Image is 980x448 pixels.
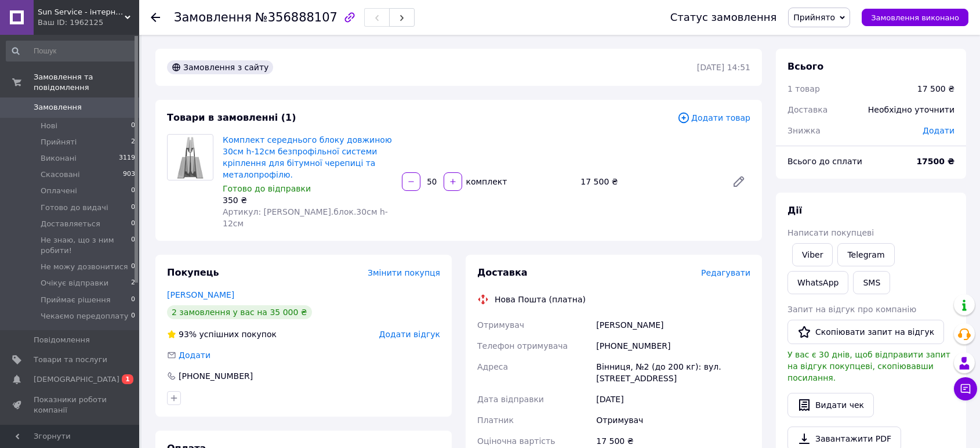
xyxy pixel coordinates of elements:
[594,315,753,335] div: [PERSON_NAME]
[41,186,77,196] span: Оплачені
[41,203,108,213] span: Готово до видачі
[119,153,135,164] span: 3119
[787,228,874,237] span: Написати покупцеві
[368,268,440,277] span: Змінити покупця
[151,12,160,23] div: Повернутися назад
[179,351,210,360] span: Додати
[916,157,954,166] b: 17500 ₴
[167,305,312,319] div: 2 замовлення у вас на 35 000 ₴
[223,194,393,206] div: 350 ₴
[594,335,753,356] div: [PHONE_NUMBER]
[477,267,528,278] span: Доставка
[787,84,820,93] span: 1 товар
[41,137,77,147] span: Прийняті
[862,9,968,26] button: Замовлення виконано
[837,243,894,266] a: Telegram
[167,60,273,74] div: Замовлення з сайту
[34,102,82,113] span: Замовлення
[131,203,135,213] span: 0
[954,377,977,400] button: Чат з покупцем
[131,278,135,288] span: 2
[34,355,107,365] span: Товари та послуги
[594,389,753,410] div: [DATE]
[131,262,135,272] span: 0
[131,186,135,196] span: 0
[787,105,827,114] span: Доставка
[787,205,802,216] span: Дії
[787,393,874,417] button: Видати чек
[34,335,90,345] span: Повідомлення
[477,320,524,330] span: Отримувач
[787,350,950,382] span: У вас є 30 днів, щоб відправити запит на відгук покупцеві, скопіювавши посилання.
[477,341,568,351] span: Телефон отримувача
[34,374,119,385] span: [DEMOGRAPHIC_DATA]
[871,13,959,22] span: Замовлення виконано
[41,311,129,321] span: Чекаємо передоплату
[917,83,954,95] div: 17 500 ₴
[34,395,107,416] span: Показники роботи компанії
[131,219,135,229] span: 0
[131,311,135,321] span: 0
[670,12,777,23] div: Статус замовлення
[379,330,440,339] span: Додати відгук
[167,328,277,340] div: успішних покупок
[787,305,916,314] span: Запит на відгук про компанію
[131,235,135,256] span: 0
[223,184,311,193] span: Готово до відправки
[492,294,589,305] div: Нова Пошта (платна)
[6,41,136,62] input: Пошук
[787,320,944,344] button: Скопіювати запит на відгук
[787,157,862,166] span: Всього до сплати
[131,121,135,131] span: 0
[174,10,252,24] span: Замовлення
[792,243,833,266] a: Viber
[701,268,750,277] span: Редагувати
[576,174,723,190] div: 17 500 ₴
[41,121,57,131] span: Нові
[41,235,131,256] span: Не знаю, що з ним робити!
[38,17,139,28] div: Ваш ID: 1962125
[122,374,133,384] span: 1
[131,295,135,305] span: 0
[34,72,139,93] span: Замовлення та повідомлення
[177,135,204,180] img: Комплект середнього блоку довжиною 30см h-12см безпрофільної системи кріплення для бітумної череп...
[223,135,392,179] a: Комплект середнього блоку довжиною 30см h-12см безпрофільної системи кріплення для бітумної череп...
[677,111,750,124] span: Додати товар
[131,137,135,147] span: 2
[123,169,135,180] span: 903
[41,295,111,305] span: Приймає рішення
[727,170,750,193] a: Редагувати
[41,153,77,164] span: Виконані
[41,278,108,288] span: Очікує відправки
[697,63,750,72] time: [DATE] 14:51
[179,330,197,339] span: 93%
[787,61,823,72] span: Всього
[477,362,508,371] span: Адреса
[41,219,100,229] span: Доставляеться
[463,176,509,187] div: комплект
[477,416,514,425] span: Платник
[177,370,254,382] div: [PHONE_NUMBER]
[38,7,125,17] span: Sun Service - інтернет-магазин
[223,207,388,228] span: Артикул: [PERSON_NAME].блок.30см h-12см
[41,169,80,180] span: Скасовані
[477,436,555,446] span: Оціночна вартість
[923,126,954,135] span: Додати
[41,262,128,272] span: Не можу дозвонитися
[787,126,821,135] span: Знижка
[167,267,219,278] span: Покупець
[167,112,296,123] span: Товари в замовленні (1)
[861,97,961,122] div: Необхідно уточнити
[167,290,234,299] a: [PERSON_NAME]
[594,356,753,389] div: Вінниця, №2 (до 200 кг): вул. [STREET_ADDRESS]
[255,10,337,24] span: №356888107
[853,271,890,294] button: SMS
[793,13,835,22] span: Прийнято
[594,410,753,431] div: Отримувач
[477,395,544,404] span: Дата відправки
[787,271,848,294] a: WhatsApp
